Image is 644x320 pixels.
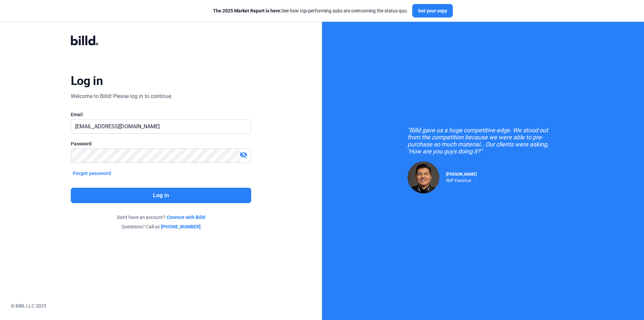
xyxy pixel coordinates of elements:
div: Password [71,140,251,147]
div: Welcome to Billd! Please log in to continue. [71,92,172,100]
a: Connect with Billd [167,214,205,221]
div: Email [71,111,251,118]
div: Questions? Call us [71,223,251,230]
a: [PHONE_NUMBER] [161,223,201,230]
div: Log in [71,74,103,88]
span: [PERSON_NAME] [446,172,477,177]
mat-icon: visibility_off [239,151,248,159]
div: RDP Electrical [446,177,477,183]
div: Don't have an account? [71,214,251,221]
div: "Billd gave us a huge competitive edge. We stood out from the competition because we were able to... [408,127,558,155]
button: Log in [71,188,251,203]
div: See how top-performing subs are overcoming the status quo. [213,7,408,14]
button: Get your copy [412,4,453,17]
button: Forgot password [71,170,113,177]
span: The 2025 Market Report is here: [213,8,281,13]
img: Raul Pacheco [408,162,439,193]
